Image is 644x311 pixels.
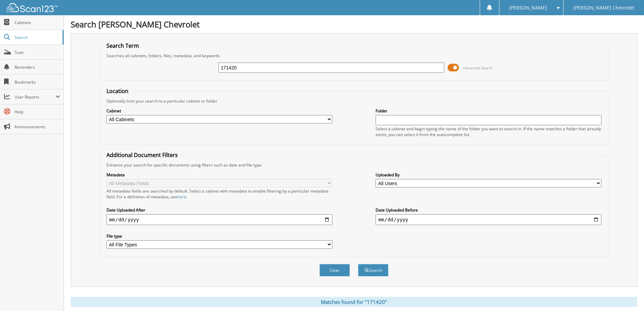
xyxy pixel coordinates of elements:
[15,109,60,115] span: Help
[15,49,60,55] span: Scan
[15,94,55,100] span: User Reports
[177,194,186,200] a: here
[7,3,57,12] img: scan123-logo-white.svg
[376,214,601,225] input: end
[376,172,601,178] label: Uploaded By
[103,162,605,168] div: Enhance your search for specific documents using filters such as date and file type.
[106,188,332,200] div: All metadata fields are searched by default. Select a cabinet with metadata to enable filtering b...
[463,65,493,70] span: Advanced Search
[319,264,350,276] button: Clear
[103,98,605,104] div: Optionally limit your search to a particular cabinet or folder
[106,233,332,239] label: File type
[610,279,644,311] iframe: Chat Widget
[106,214,332,225] input: start
[106,108,332,114] label: Cabinet
[15,79,60,85] span: Bookmarks
[376,126,601,137] div: Select a cabinet and begin typing the name of the folder you want to search in. If the name match...
[376,207,601,213] label: Date Uploaded Before
[573,6,634,10] span: [PERSON_NAME] Chevrolet
[103,42,142,49] legend: Search Term
[15,35,59,40] span: Search
[103,87,132,95] legend: Location
[15,124,60,130] span: Announcements
[106,172,332,178] label: Metadata
[509,6,547,10] span: [PERSON_NAME]
[103,151,181,159] legend: Additional Document Filters
[15,64,60,70] span: Reminders
[106,207,332,213] label: Date Uploaded After
[103,53,605,59] div: Searches all cabinets, folders, files, metadata, and keywords
[15,20,60,25] span: Cabinets
[71,19,637,30] h1: Search [PERSON_NAME] Chevrolet
[376,108,601,114] label: Folder
[358,264,388,276] button: Search
[71,297,637,307] div: Matches found for "171420"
